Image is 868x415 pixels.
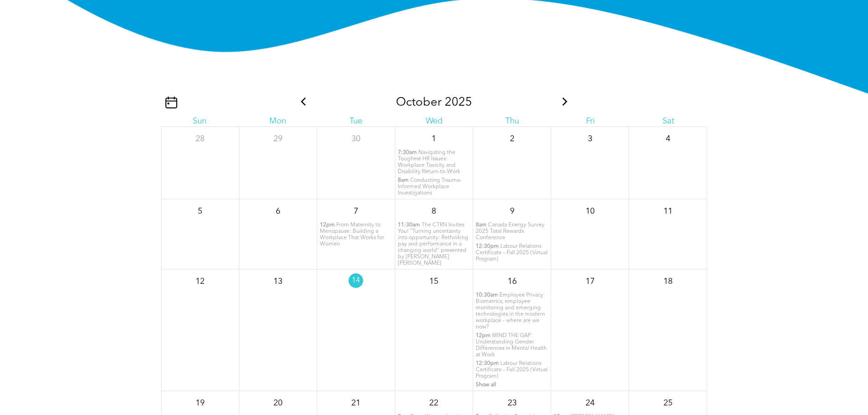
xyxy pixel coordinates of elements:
[504,395,520,411] p: 23
[476,243,499,250] span: 12:30pm
[504,131,520,147] p: 2
[192,203,208,220] p: 5
[476,333,547,358] span: MIND THE GAP: Understanding Gender Differences in Mental Health at Work
[348,131,364,147] p: 30
[660,203,676,220] p: 11
[239,116,317,126] div: Mon
[192,273,208,290] p: 12
[320,222,384,247] span: From Maternity to Menopause: Building a Workplace That Works for Women
[476,244,548,262] span: Labour Relations Certificate – Fall 2025 (Virtual Program)
[660,273,676,290] p: 18
[476,382,496,388] span: Show all
[320,222,335,228] span: 12pm
[660,131,676,147] p: 4
[476,333,491,339] span: 12pm
[349,273,363,288] p: 14
[398,222,420,228] span: 11:30am
[270,395,286,411] p: 20
[426,395,442,411] p: 22
[348,203,364,220] p: 7
[398,177,409,184] span: 8am
[270,131,286,147] p: 29
[551,116,629,126] div: Fri
[398,222,468,266] span: The CTRN Invites You! "Turning uncertainty into opportunity: Rethinking pay and performance in a ...
[398,149,417,156] span: 7:30am
[504,203,520,220] p: 9
[348,395,364,411] p: 21
[161,116,239,126] div: Sun
[582,203,598,220] p: 10
[426,273,442,290] p: 15
[476,292,545,330] span: Employee Privacy: Biometrics, employee monitoring and emerging technologies in the modern workpla...
[476,222,544,241] span: Canada Energy Survey 2025 Total Rewards Conference
[445,97,472,108] span: 2025
[192,131,208,147] p: 28
[476,360,499,367] span: 12:30pm
[476,222,487,228] span: 8am
[398,150,460,174] span: Navigating the Toughest HR Issues: Workplace Toxicity and Disability Return-to-Work
[476,292,498,298] span: 10:30am
[582,131,598,147] p: 3
[395,116,473,126] div: Wed
[582,273,598,290] p: 17
[426,203,442,220] p: 8
[192,395,208,411] p: 19
[629,116,707,126] div: Sat
[473,116,551,126] div: Thu
[398,178,462,196] span: Conducting Trauma-Informed Workplace Investigations
[582,395,598,411] p: 24
[476,361,548,379] span: Labour Relations Certificate – Fall 2025 (Virtual Program)
[426,131,442,147] p: 1
[270,273,286,290] p: 13
[660,395,676,411] p: 25
[317,116,395,126] div: Tue
[504,273,520,290] p: 16
[270,203,286,220] p: 6
[396,97,442,108] span: October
